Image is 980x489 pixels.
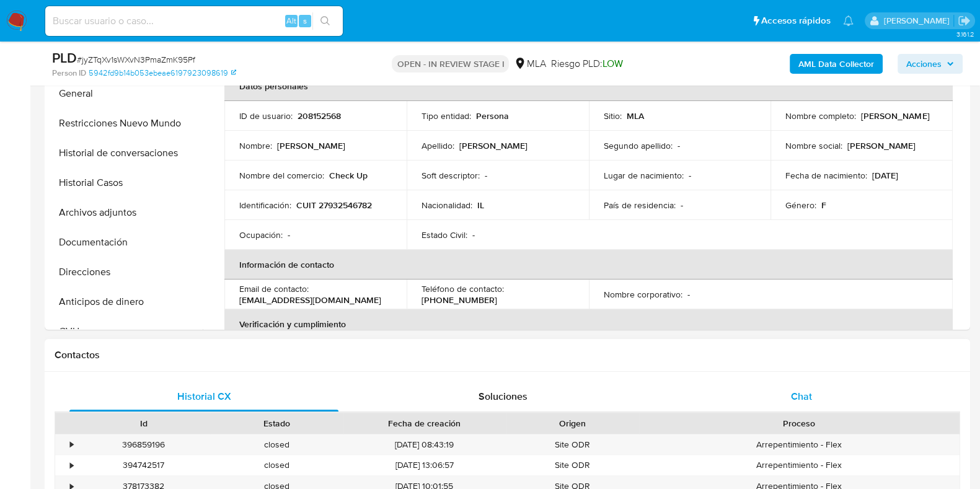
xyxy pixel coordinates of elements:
[648,417,951,430] div: Proceso
[785,170,867,181] p: Fecha de nacimiento :
[843,15,854,26] a: Notificaciones
[785,110,856,121] p: Nombre completo :
[459,140,528,151] p: [PERSON_NAME]
[872,170,898,181] p: [DATE]
[286,15,296,27] span: Alt
[352,417,497,430] div: Fecha de creación
[883,15,953,27] p: noelia.huarte@mercadolibre.com
[506,434,639,455] div: Site ODR
[476,110,509,121] p: Persona
[219,417,335,430] div: Estado
[422,294,497,306] p: [PHONE_NUMBER]
[847,140,916,151] p: [PERSON_NAME]
[48,138,203,168] button: Historial de conversaciones
[422,200,472,211] p: Nacionalidad :
[77,434,210,455] div: 396859196
[687,289,690,300] p: -
[604,170,684,181] p: Lugar de nacimiento :
[761,14,831,27] span: Accesos rápidos
[392,55,509,73] p: OPEN - IN REVIEW STAGE I
[48,227,203,257] button: Documentación
[48,79,203,108] button: General
[177,389,231,403] span: Historial CX
[70,459,73,471] div: •
[906,54,942,74] span: Acciones
[77,53,195,66] span: # jyZTqXv1sWXvN3PmaZmK95Pf
[604,110,622,121] p: Sitio :
[48,168,203,198] button: Historial Casos
[861,110,929,121] p: [PERSON_NAME]
[678,140,680,151] p: -
[239,294,381,306] p: [EMAIL_ADDRESS][DOMAIN_NAME]
[790,54,883,74] button: AML Data Collector
[239,110,293,121] p: ID de usuario :
[627,110,644,121] p: MLA
[821,200,826,211] p: F
[798,54,874,74] b: AML Data Collector
[86,417,201,430] div: Id
[52,48,77,68] b: PLD
[639,455,960,475] div: Arrepentimiento - Flex
[689,170,691,181] p: -
[239,170,324,181] p: Nombre del comercio :
[48,257,203,287] button: Direcciones
[550,57,622,71] span: Riesgo PLD:
[785,200,816,211] p: Género :
[210,434,343,455] div: closed
[70,439,73,451] div: •
[77,455,210,475] div: 394742517
[639,434,960,455] div: Arrepentimiento - Flex
[479,389,528,403] span: Soluciones
[472,229,475,240] p: -
[422,140,454,151] p: Apellido :
[277,140,345,151] p: [PERSON_NAME]
[604,289,682,300] p: Nombre corporativo :
[296,200,372,211] p: CUIT 27932546782
[956,29,974,39] span: 3.161.2
[45,13,343,29] input: Buscar usuario o caso...
[343,434,506,455] div: [DATE] 08:43:19
[52,68,86,79] b: Person ID
[303,15,307,27] span: s
[477,200,484,211] p: IL
[958,14,971,27] a: Salir
[89,68,236,79] a: 5942fd9b14b053ebeae6197923098619
[48,287,203,317] button: Anticipos de dinero
[224,71,953,101] th: Datos personales
[210,455,343,475] div: closed
[514,417,630,430] div: Origen
[239,140,272,151] p: Nombre :
[785,140,842,151] p: Nombre social :
[55,349,960,361] h1: Contactos
[298,110,341,121] p: 208152568
[288,229,290,240] p: -
[422,229,467,240] p: Estado Civil :
[791,389,812,403] span: Chat
[48,198,203,227] button: Archivos adjuntos
[224,309,953,339] th: Verificación y cumplimiento
[604,140,673,151] p: Segundo apellido :
[239,283,309,294] p: Email de contacto :
[343,455,506,475] div: [DATE] 13:06:57
[422,283,504,294] p: Teléfono de contacto :
[224,250,953,280] th: Información de contacto
[602,56,622,71] span: LOW
[48,108,203,138] button: Restricciones Nuevo Mundo
[422,170,480,181] p: Soft descriptor :
[604,200,676,211] p: País de residencia :
[239,229,283,240] p: Ocupación :
[898,54,963,74] button: Acciones
[485,170,487,181] p: -
[48,317,203,346] button: CVU
[239,200,291,211] p: Identificación :
[329,170,368,181] p: Check Up
[506,455,639,475] div: Site ODR
[681,200,683,211] p: -
[514,57,545,71] div: MLA
[312,12,338,30] button: search-icon
[422,110,471,121] p: Tipo entidad :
